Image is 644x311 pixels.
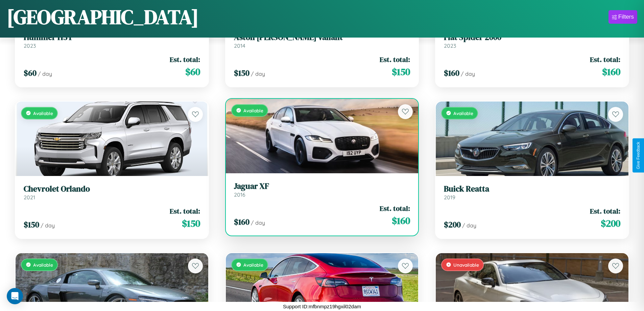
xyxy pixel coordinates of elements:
[453,262,479,268] span: Unavailable
[234,216,249,227] span: $ 160
[234,191,245,198] span: 2016
[461,70,475,77] span: / day
[609,10,637,24] button: Filters
[234,181,410,198] a: Jaguar XF2016
[444,184,620,194] h3: Buick Reatta
[243,108,263,113] span: Available
[185,65,200,79] span: $ 60
[590,54,620,64] span: Est. total:
[283,302,361,311] p: Support ID: mfbnmpz19hgxil02dam
[170,54,200,64] span: Est. total:
[33,110,53,116] span: Available
[7,3,199,31] h1: [GEOGRAPHIC_DATA]
[24,67,37,79] span: $ 60
[444,42,456,49] span: 2023
[392,65,410,79] span: $ 150
[601,217,620,230] span: $ 200
[462,222,476,229] span: / day
[444,219,461,230] span: $ 200
[24,219,39,230] span: $ 150
[444,184,620,201] a: Buick Reatta2019
[444,194,455,201] span: 2019
[243,262,263,268] span: Available
[590,206,620,216] span: Est. total:
[636,142,641,169] div: Give Feedback
[24,194,35,201] span: 2021
[38,70,52,77] span: / day
[392,214,410,227] span: $ 160
[24,32,200,42] h3: Hummer H3T
[41,222,55,229] span: / day
[444,32,620,49] a: Fiat Spider 20002023
[234,67,249,79] span: $ 150
[444,32,620,42] h3: Fiat Spider 2000
[24,184,200,194] h3: Chevrolet Orlando
[444,67,459,79] span: $ 160
[234,32,410,42] h3: Aston [PERSON_NAME] Valiant
[234,32,410,49] a: Aston [PERSON_NAME] Valiant2014
[24,184,200,201] a: Chevrolet Orlando2021
[24,32,200,49] a: Hummer H3T2023
[602,65,620,79] span: $ 160
[453,110,473,116] span: Available
[170,206,200,216] span: Est. total:
[234,42,245,49] span: 2014
[182,217,200,230] span: $ 150
[251,219,265,226] span: / day
[33,262,53,268] span: Available
[251,70,265,77] span: / day
[7,288,23,304] div: Open Intercom Messenger
[24,42,36,49] span: 2023
[380,54,410,64] span: Est. total:
[618,14,634,20] div: Filters
[234,181,410,191] h3: Jaguar XF
[380,203,410,213] span: Est. total:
